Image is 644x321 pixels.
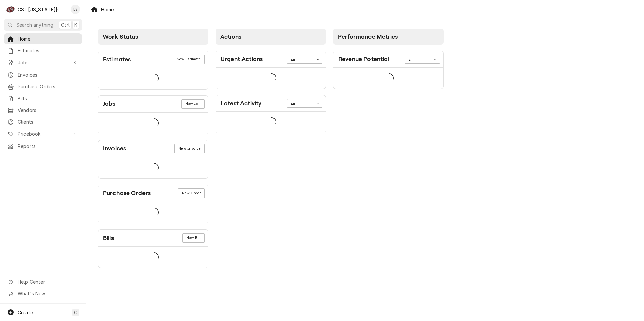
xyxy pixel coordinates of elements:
[4,128,82,139] a: Go to Pricebook
[98,113,208,134] div: Card Data
[98,185,208,223] div: Card: Purchase Orders
[74,21,77,28] span: K
[287,99,322,108] div: Card Data Filter Control
[221,99,261,108] div: Card Title
[71,5,80,14] div: Lindy Springer's Avatar
[98,140,208,157] div: Card Header
[74,309,77,316] span: C
[330,25,447,272] div: Card Column: Performance Metrics
[333,45,444,115] div: Card Column Content
[4,81,82,92] a: Purchase Orders
[98,185,208,202] div: Card Header
[182,233,204,243] a: New Bill
[216,45,326,133] div: Card Column Content
[103,99,116,108] div: Card Title
[287,55,322,63] div: Card Data Filter Control
[98,247,208,268] div: Card Data
[173,55,205,64] a: New Estimate
[103,33,138,40] span: Work Status
[4,45,82,56] a: Estimates
[4,19,82,31] button: Search anythingCtrlK
[103,234,114,243] div: Card Title
[98,45,208,268] div: Card Column Content
[98,157,208,178] div: Card Data
[216,95,326,133] div: Card: Latest Activity
[98,202,208,223] div: Card Data
[103,189,151,198] div: Card Title
[18,83,78,90] span: Purchase Orders
[220,33,241,40] span: Actions
[408,58,428,63] div: All
[98,140,208,179] div: Card: Invoices
[18,143,78,150] span: Reports
[4,57,82,68] a: Go to Jobs
[4,276,82,287] a: Go to Help Center
[333,29,444,45] div: Card Column Header
[216,95,326,112] div: Card Header
[173,55,205,64] div: Card Link Button
[216,51,326,68] div: Card Header
[98,95,208,134] div: Card: Jobs
[333,51,444,89] div: Card: Revenue Potential
[4,288,82,299] a: Go to What's New
[4,93,82,104] a: Bills
[98,230,208,247] div: Card Header
[4,105,82,116] a: Vendors
[384,71,394,85] span: Loading...
[18,59,68,66] span: Jobs
[4,141,82,152] a: Reports
[333,68,443,89] div: Card Data
[291,58,310,63] div: All
[216,68,326,89] div: Card Data
[221,55,263,64] div: Card Title
[174,144,205,153] a: New Invoice
[4,116,82,128] a: Clients
[178,188,204,198] a: New Order
[267,71,276,85] span: Loading...
[6,5,15,14] div: CSI Kansas City's Avatar
[18,35,78,42] span: Home
[18,278,78,285] span: Help Center
[149,250,159,264] span: Loading...
[181,99,204,109] a: New Job
[212,25,330,272] div: Card Column: Actions
[98,68,208,89] div: Card Data
[18,118,78,126] span: Clients
[338,55,389,64] div: Card Title
[18,47,78,54] span: Estimates
[98,229,208,268] div: Card: Bills
[98,51,208,68] div: Card Header
[18,107,78,114] span: Vendors
[98,96,208,112] div: Card Header
[267,115,276,130] span: Loading...
[86,19,644,280] div: Dashboard
[149,116,159,130] span: Loading...
[4,69,82,80] a: Invoices
[98,29,208,45] div: Card Column Header
[61,21,70,28] span: Ctrl
[98,51,208,90] div: Card: Estimates
[16,21,53,28] span: Search anything
[178,188,204,198] div: Card Link Button
[182,233,204,243] div: Card Link Button
[4,33,82,44] a: Home
[216,112,326,133] div: Card Data
[333,51,443,68] div: Card Header
[338,33,398,40] span: Performance Metrics
[18,71,78,78] span: Invoices
[216,29,326,45] div: Card Column Header
[149,71,159,85] span: Loading...
[71,5,80,14] div: LS
[18,310,33,315] span: Create
[405,55,440,63] div: Card Data Filter Control
[181,99,204,109] div: Card Link Button
[6,5,15,14] div: C
[149,161,159,175] span: Loading...
[103,144,126,153] div: Card Title
[18,130,68,137] span: Pricebook
[174,144,205,153] div: Card Link Button
[95,25,212,272] div: Card Column: Work Status
[18,95,78,102] span: Bills
[149,206,159,220] span: Loading...
[216,51,326,89] div: Card: Urgent Actions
